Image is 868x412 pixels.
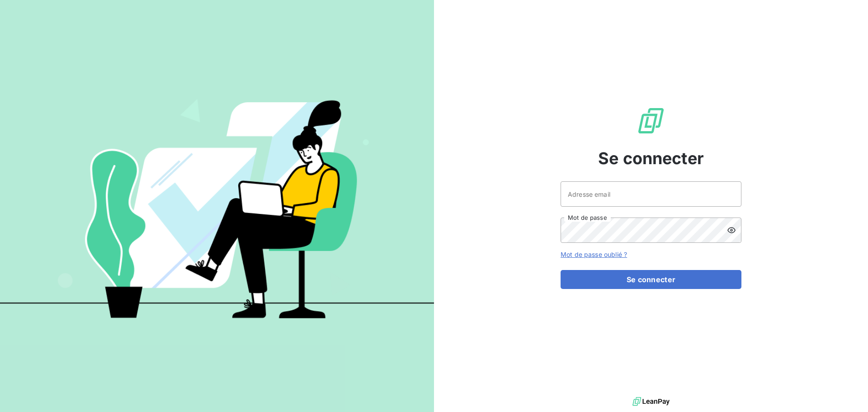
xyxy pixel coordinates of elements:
input: placeholder [561,181,741,207]
img: Logo LeanPay [637,106,665,135]
span: Se connecter [598,146,704,170]
img: logo [632,395,670,408]
a: Mot de passe oublié ? [561,251,627,258]
button: Se connecter [561,270,741,289]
